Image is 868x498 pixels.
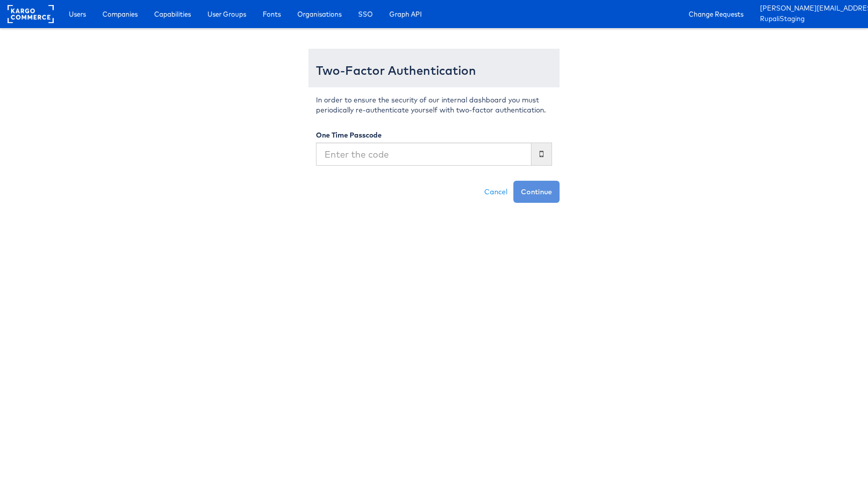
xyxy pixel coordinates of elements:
[316,143,531,166] input: Enter the code
[351,5,380,23] a: SSO
[290,5,349,23] a: Organisations
[95,5,145,23] a: Companies
[681,5,751,23] a: Change Requests
[147,5,198,23] a: Capabilities
[316,130,382,140] label: One Time Passcode
[316,64,552,77] h3: Two-Factor Authentication
[316,95,552,115] p: In order to ensure the security of our internal dashboard you must periodically re-authenticate y...
[513,181,560,203] button: Continue
[154,9,191,19] span: Capabilities
[760,4,860,14] a: [PERSON_NAME][EMAIL_ADDRESS][PERSON_NAME][DOMAIN_NAME]
[478,181,513,203] a: Cancel
[255,5,288,23] a: Fonts
[69,9,86,19] span: Users
[200,5,254,23] a: User Groups
[358,9,373,19] span: SSO
[760,14,860,25] a: RupaliStaging
[102,9,138,19] span: Companies
[389,9,422,19] span: Graph API
[61,5,93,23] a: Users
[207,9,246,19] span: User Groups
[297,9,342,19] span: Organisations
[263,9,281,19] span: Fonts
[382,5,429,23] a: Graph API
